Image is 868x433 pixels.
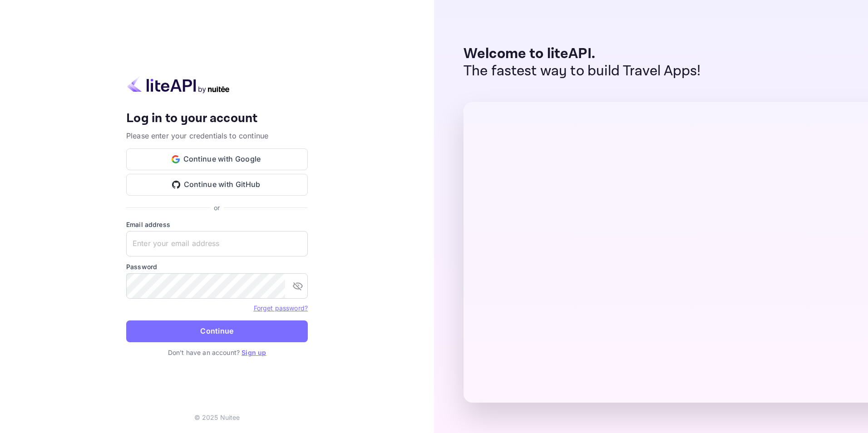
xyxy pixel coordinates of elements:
label: Email address [126,220,308,229]
button: Continue with GitHub [126,174,308,196]
button: Continue with Google [126,148,308,170]
a: Forget password? [254,303,308,312]
p: or [214,203,220,212]
p: © 2025 Nuitee [194,413,240,422]
input: Enter your email address [126,231,308,256]
h4: Log in to your account [126,111,308,127]
p: The fastest way to build Travel Apps! [464,63,701,80]
a: Sign up [242,349,266,356]
p: Welcome to liteAPI. [464,45,701,63]
p: Please enter your credentials to continue [126,130,308,141]
label: Password [126,262,308,271]
a: Forget password? [254,304,308,312]
p: Don't have an account? [126,348,308,357]
button: toggle password visibility [289,277,307,295]
img: liteapi [126,76,231,93]
button: Continue [126,320,308,342]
